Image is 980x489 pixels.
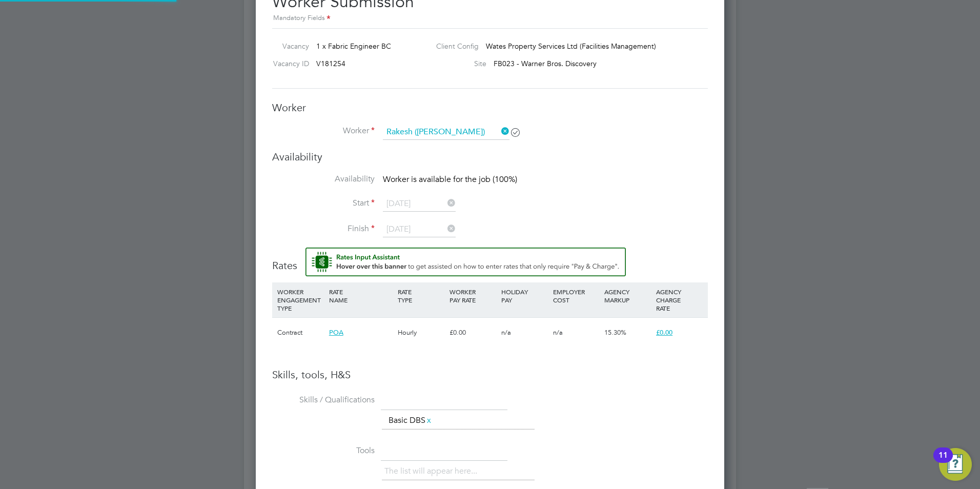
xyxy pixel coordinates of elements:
div: RATE NAME [326,282,395,309]
span: POA [329,328,343,337]
div: WORKER ENGAGEMENT TYPE [275,282,326,317]
div: AGENCY MARKUP [602,282,654,309]
div: Mandatory Fields [272,13,708,24]
div: 11 [938,455,948,468]
label: Vacancy ID [268,59,309,68]
span: V181254 [316,59,345,68]
input: Search for... [383,125,509,140]
span: 15.30% [604,328,626,337]
span: FB023 - Warner Bros. Discovery [494,59,597,68]
input: Select one [383,222,456,237]
h3: Rates [272,248,708,272]
div: Hourly [395,318,447,348]
label: Worker [272,126,375,136]
label: Client Config [428,42,479,51]
div: EMPLOYER COST [550,282,602,309]
span: Wates Property Services Ltd (Facilities Management) [486,42,656,51]
span: Worker is available for the job (100%) [383,174,517,185]
label: Tools [272,445,375,456]
div: AGENCY CHARGE RATE [654,282,705,317]
span: n/a [553,328,563,337]
label: Site [428,59,486,68]
button: Rate Assistant [305,248,626,276]
div: WORKER PAY RATE [447,282,499,309]
span: n/a [501,328,511,337]
span: 1 x Fabric Engineer BC [316,42,391,51]
h3: Availability [272,150,708,164]
label: Finish [272,223,375,234]
li: Basic DBS [384,414,437,427]
label: Availability [272,174,375,185]
div: HOLIDAY PAY [499,282,550,309]
li: The list will appear here... [384,464,481,478]
div: RATE TYPE [395,282,447,309]
div: £0.00 [447,318,499,348]
span: £0.00 [656,328,672,337]
button: Open Resource Center, 11 new notifications [939,448,972,481]
h3: Skills, tools, H&S [272,368,708,381]
input: Select one [383,196,456,212]
label: Start [272,198,375,209]
div: Contract [275,318,326,348]
a: x [425,414,433,427]
label: Skills / Qualifications [272,395,375,405]
label: Vacancy [268,42,309,51]
h3: Worker [272,101,708,114]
